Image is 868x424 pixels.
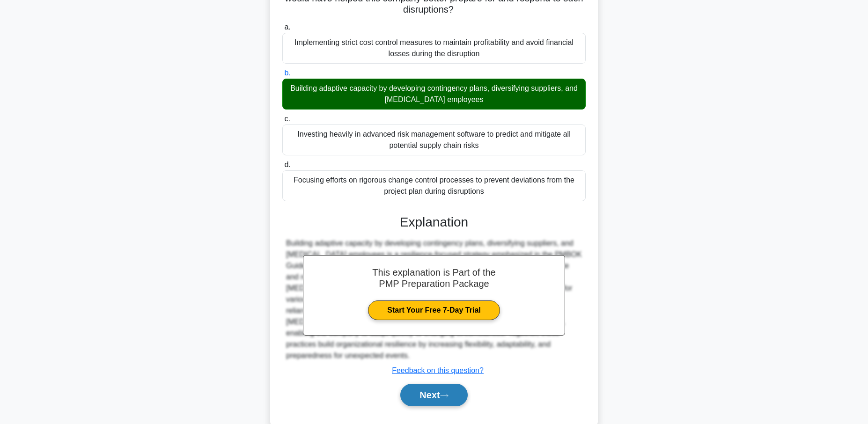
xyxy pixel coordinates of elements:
[288,214,580,230] h3: Explanation
[284,115,290,123] span: c.
[368,300,500,320] a: Start Your Free 7-Day Trial
[282,79,586,110] div: Building adaptive capacity by developing contingency plans, diversifying suppliers, and [MEDICAL_...
[282,170,586,201] div: Focusing efforts on rigorous change control processes to prevent deviations from the project plan...
[284,161,290,168] span: d.
[284,23,290,31] span: a.
[392,366,484,374] a: Feedback on this question?
[284,69,290,77] span: b.
[286,238,582,361] div: Building adaptive capacity by developing contingency plans, diversifying suppliers, and [MEDICAL_...
[282,33,586,64] div: Implementing strict cost control measures to maintain profitability and avoid financial losses du...
[400,384,467,406] button: Next
[282,124,586,155] div: Investing heavily in advanced risk management software to predict and mitigate all potential supp...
